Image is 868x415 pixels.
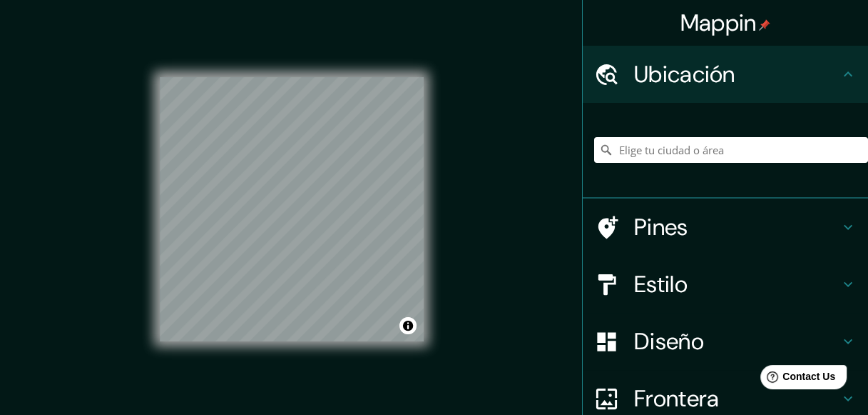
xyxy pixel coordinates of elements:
[680,8,757,38] font: Mappin
[583,313,868,370] div: Diseño
[583,199,868,256] div: Pines
[634,327,839,356] h4: Diseño
[594,137,868,163] input: Elige tu ciudad o área
[634,213,839,241] h4: Pines
[634,60,839,89] h4: Ubicación
[399,317,417,334] button: Alternar atribución
[759,19,770,31] img: pin-icon.png
[634,384,839,413] h4: Frontera
[583,256,868,313] div: Estilo
[160,77,424,341] canvas: Mapa
[634,270,839,299] h4: Estilo
[583,46,868,103] div: Ubicación
[741,359,852,399] iframe: Help widget launcher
